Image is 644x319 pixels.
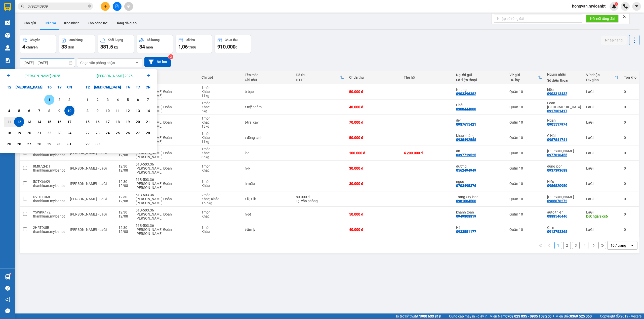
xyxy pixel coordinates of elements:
[186,38,195,42] div: Đã thu
[123,128,133,138] div: Choose Thứ Sáu, tháng 09 26 2025. It's available.
[245,120,291,124] div: t-trái cây
[94,141,101,147] div: 30
[134,97,141,103] div: 6
[139,44,145,50] span: 34
[202,124,240,128] div: 13 kg
[456,118,504,122] div: đen
[64,106,74,116] div: Selected start date. Chủ Nhật, tháng 08 10 2025. It's available.
[143,82,153,92] div: CN
[56,108,63,114] div: 9
[136,120,196,128] div: [PERSON_NAME] Đoàn [PERSON_NAME]
[136,73,196,77] div: Xe
[245,151,291,155] div: loa
[93,82,103,92] div: [MEDICAL_DATA]
[54,95,64,105] div: Choose Thứ Bảy, tháng 08 2 2025. It's available.
[103,117,113,127] div: Choose Thứ Tư, tháng 09 17 2025. It's available.
[26,108,33,114] div: 6
[113,95,123,105] div: Choose Thứ Năm, tháng 09 4 2025. It's available.
[456,138,476,142] div: 0938492588
[44,117,54,127] div: Choose Thứ Sáu, tháng 08 15 2025. It's available.
[507,71,545,84] th: Toggle SortBy
[143,117,153,127] div: Choose Chủ Nhật, tháng 09 21 2025. It's available.
[124,108,131,114] div: 12
[100,44,113,50] span: 381.5
[93,95,103,105] div: Choose Thứ Ba, tháng 09 2 2025. It's available.
[202,140,240,144] div: 11 kg
[202,94,240,98] div: 11 kg
[104,108,111,114] div: 10
[601,36,627,45] button: Nhập hàng
[632,2,641,11] button: caret-down
[225,38,237,42] div: Chưa thu
[94,97,101,103] div: 2
[93,106,103,116] div: Choose Thứ Ba, tháng 09 9 2025. It's available.
[188,45,196,49] span: triệu
[147,38,159,42] div: Số lượng
[4,106,14,116] div: Choose Thứ Hai, tháng 08 4 2025. It's available.
[133,106,143,116] div: Choose Thứ Bảy, tháng 09 13 2025. It's available.
[124,119,131,125] div: 19
[494,15,582,23] input: Nhập số tổng đài
[104,130,111,136] div: 24
[56,130,63,136] div: 23
[56,97,63,103] div: 2
[202,136,240,140] div: Khác
[103,106,113,116] div: Choose Thứ Tư, tháng 09 10 2025. It's available.
[615,2,618,6] sup: 1
[133,82,143,92] div: T7
[456,103,504,107] div: Châu
[84,17,111,29] button: Kho công nợ
[83,117,93,127] div: Choose Thứ Hai, tháng 09 15 2025. It's available.
[123,82,133,92] div: T6
[349,90,399,94] div: 50.000 đ
[509,105,542,109] div: Quận 10
[59,35,95,53] button: Đơn hàng33đơn
[6,72,12,78] svg: Arrow Left
[509,136,542,140] div: Quận 10
[547,78,581,82] div: Số điện thoại
[84,141,91,147] div: 29
[60,17,84,29] button: Kho nhận
[104,5,107,8] span: plus
[6,108,13,114] div: 4
[46,108,53,114] div: 8
[44,95,54,105] div: Choose Thứ Sáu, tháng 08 1 2025. It's available.
[612,4,616,9] img: icon-new-feature
[56,141,63,147] div: 30
[590,16,615,21] span: Kết nối tổng đài
[586,73,615,77] div: VP nhận
[113,2,122,11] button: file-add
[554,242,562,249] button: 1
[509,90,542,94] div: Quận 10
[98,35,134,53] button: Khối lượng381.5kg
[215,35,251,53] button: Chưa thu910.000đ
[54,139,64,149] div: Choose Thứ Bảy, tháng 08 30 2025. It's available.
[44,106,54,116] div: Choose Thứ Sáu, tháng 08 8 2025. It's available.
[547,92,567,96] div: 0903313432
[14,117,24,127] div: Selected end date. Thứ Ba, tháng 08 12 2025. It's available.
[104,119,111,125] div: 17
[14,82,24,92] div: [MEDICAL_DATA]
[103,82,113,92] div: T4
[36,141,43,147] div: 28
[202,90,240,94] div: Khác
[245,105,291,109] div: t-mỹ phẩm
[26,119,33,125] div: 13
[615,2,617,6] span: 1
[46,130,53,136] div: 22
[104,97,111,103] div: 3
[22,44,25,50] span: 4
[547,72,581,76] div: Người nhận
[84,108,91,114] div: 8
[64,82,74,92] div: CN
[202,147,240,151] div: 1 món
[245,73,291,77] div: Tên món
[24,106,34,116] div: Choose Thứ Tư, tháng 08 6 2025. It's available.
[44,139,54,149] div: Choose Thứ Sáu, tháng 08 29 2025. It's available.
[202,132,240,136] div: 1 món
[144,57,171,67] button: Bộ lọc
[115,5,119,8] span: file-add
[349,105,399,109] div: 40.000 đ
[94,119,101,125] div: 16
[296,73,340,77] div: Đã thu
